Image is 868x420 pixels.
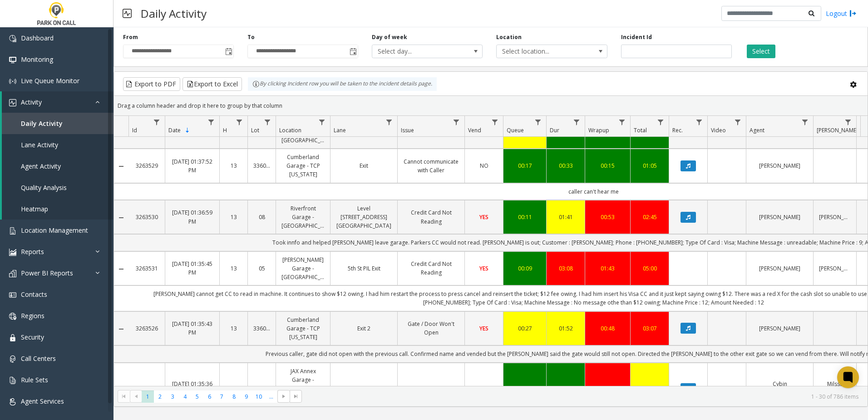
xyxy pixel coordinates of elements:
[9,377,16,384] img: 'icon'
[842,116,854,128] a: Parker Filter Menu
[132,126,137,134] span: Id
[336,161,392,170] a: Exit
[552,161,579,170] div: 00:33
[655,116,667,128] a: Total Filter Menu
[223,45,233,58] span: Toggle popup
[552,384,579,393] div: 01:19
[507,126,524,134] span: Queue
[21,183,67,192] span: Quality Analysis
[591,161,625,170] a: 00:15
[184,127,191,134] span: Sortable
[134,384,159,393] a: 3263527
[468,126,481,134] span: Vend
[479,325,488,332] span: YES
[151,116,163,128] a: Id Filter Menu
[509,161,541,170] div: 00:17
[591,264,625,273] a: 01:43
[21,247,44,256] span: Reports
[21,76,79,85] span: Live Queue Monitor
[21,34,54,42] span: Dashboard
[225,384,242,393] a: 13
[253,213,270,221] a: 08
[223,126,227,134] span: H
[9,99,16,106] img: 'icon'
[450,116,463,128] a: Issue Filter Menu
[752,213,808,221] a: [PERSON_NAME]
[470,264,498,273] a: YES
[225,161,242,170] a: 13
[693,116,705,128] a: Rec. Filter Menu
[225,213,242,221] a: 13
[253,161,270,170] a: 336021
[817,126,858,134] span: [PERSON_NAME]
[819,264,851,273] a: [PERSON_NAME]
[403,208,459,225] a: Credit Card Not Reading
[134,161,159,170] a: 3263529
[21,290,47,299] span: Contacts
[248,77,437,91] div: By clicking Incident row you will be taken to the incident details page.
[2,198,113,220] a: Heatmap
[2,177,113,198] a: Quality Analysis
[205,116,217,128] a: Date Filter Menu
[9,249,16,256] img: 'icon'
[123,2,132,25] img: pageIcon
[479,385,488,392] span: YES
[591,213,625,221] div: 00:53
[114,98,868,114] div: Drag a column header and drop it here to group by that column
[114,385,128,393] a: Collapse Details
[489,116,501,128] a: Vend Filter Menu
[171,157,214,175] a: [DATE] 01:37:52 PM
[552,324,579,333] a: 01:52
[281,153,325,179] a: Cumberland Garage - TCP [US_STATE]
[509,213,541,221] a: 00:11
[509,264,541,273] div: 00:09
[225,264,242,273] a: 13
[9,334,16,341] img: 'icon'
[281,367,325,410] a: JAX Annex Garage - Universal Parking [GEOGRAPHIC_DATA]
[552,264,579,273] a: 03:08
[752,380,808,397] a: Cybin [PERSON_NAME]
[225,324,242,333] a: 13
[636,213,663,221] a: 02:45
[636,324,663,333] a: 03:07
[403,157,459,175] a: Cannot communicate with Caller
[336,384,392,393] a: Forsyth Exit
[136,2,211,25] h3: Daily Activity
[621,33,652,41] label: Incident Id
[509,384,541,393] a: 00:19
[179,390,191,403] span: Page 4
[509,324,541,333] a: 00:27
[403,320,459,337] a: Gate / Door Won't Open
[552,213,579,221] a: 01:41
[21,311,44,320] span: Regions
[114,116,868,386] div: Data table
[849,9,857,18] img: logout
[21,98,42,106] span: Activity
[336,264,392,273] a: 5th St PIL Exit
[21,162,61,170] span: Agent Activity
[280,393,287,400] span: Go to the next page
[334,126,346,134] span: Lane
[9,78,16,85] img: 'icon'
[571,116,583,128] a: Dur Filter Menu
[292,393,300,400] span: Go to the last page
[532,116,544,128] a: Queue Filter Menu
[348,45,358,58] span: Toggle popup
[123,77,180,91] button: Export to PDF
[134,264,159,273] a: 3263531
[171,208,214,225] a: [DATE] 01:36:59 PM
[203,390,216,403] span: Page 6
[479,213,488,221] span: YES
[372,33,407,41] label: Day of week
[114,163,128,170] a: Collapse Details
[21,140,58,149] span: Lane Activity
[2,155,113,177] a: Agent Activity
[470,161,498,170] a: NO
[401,126,414,134] span: Issue
[591,324,625,333] a: 00:48
[550,126,559,134] span: Dur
